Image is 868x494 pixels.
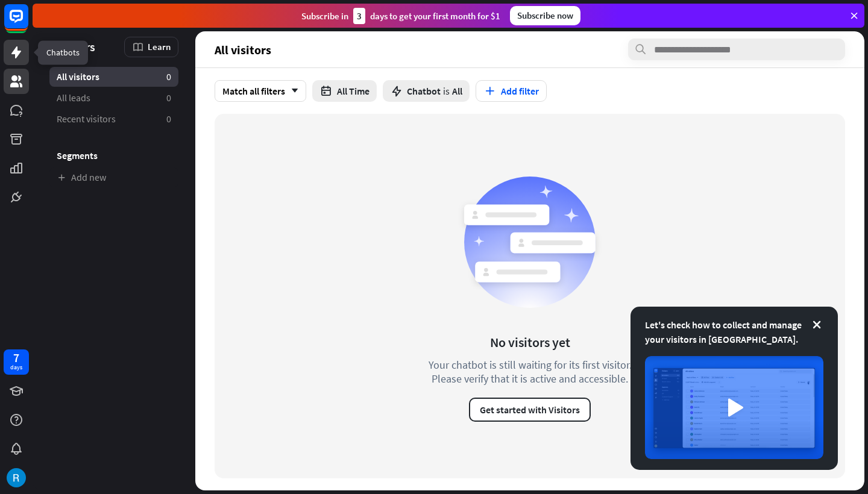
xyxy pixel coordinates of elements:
span: All visitors [215,43,271,57]
h3: Segments [49,149,178,161]
div: Match all filters [215,80,306,102]
span: is [443,85,450,97]
div: 3 [353,8,365,24]
span: Learn [148,41,171,52]
aside: 0 [166,70,171,83]
span: Visitors [57,40,95,54]
div: Subscribe in days to get your first month for $1 [301,8,500,24]
span: All visitors [57,70,99,83]
div: Subscribe now [510,6,580,25]
div: Your chatbot is still waiting for its first visitor. Please verify that it is active and accessible. [406,358,653,386]
button: Open LiveChat chat widget [10,5,46,41]
button: All Time [312,80,377,102]
div: Let's check how to collect and manage your visitors in [GEOGRAPHIC_DATA]. [645,317,823,346]
a: Add new [49,167,178,187]
span: All [452,85,462,97]
div: 7 [13,352,19,363]
button: Get started with Visitors [469,398,591,422]
img: image [645,356,823,459]
span: All leads [57,92,90,104]
span: Chatbot [407,85,441,97]
a: Recent visitors 0 [49,109,178,129]
div: No visitors yet [490,334,570,351]
span: Recent visitors [57,113,116,125]
a: All leads 0 [49,88,178,108]
aside: 0 [166,92,171,104]
div: days [10,363,22,372]
a: 7 days [4,349,29,375]
button: Add filter [476,80,547,102]
i: arrow_down [285,87,298,95]
aside: 0 [166,113,171,125]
